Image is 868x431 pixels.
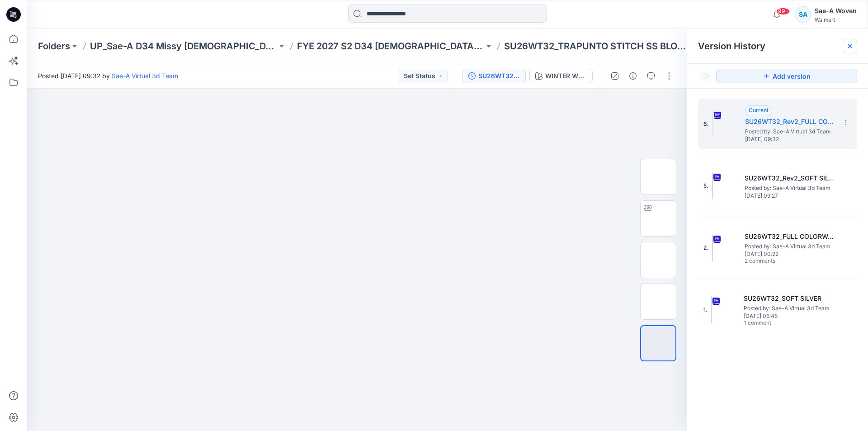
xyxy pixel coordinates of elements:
button: WINTER WHITE [529,69,593,83]
img: SU26WT32_Rev2_FULL COLORWAYS [712,110,713,137]
h5: SU26WT32_FULL COLORWAYS [745,231,835,242]
span: Posted by: Sae-A Virtual 3d Team [745,127,835,136]
span: Version History [698,41,765,52]
span: Posted by: Sae-A Virtual 3d Team [745,242,835,251]
span: [DATE] 09:27 [745,193,835,199]
span: 2 comments [745,258,808,265]
p: SU26WT32_TRAPUNTO STITCH SS BLOUSE [504,40,691,52]
span: 6. [703,120,709,128]
h5: SU26WT32_SOFT SILVER [744,293,834,304]
a: FYE 2027 S2 D34 [DEMOGRAPHIC_DATA] Woven Tops - Sae-A [297,40,484,52]
button: Add version [716,69,857,83]
span: Posted [DATE] 09:32 by [38,71,178,81]
div: SU26WT32_Rev2_FULL COLORWAYS [478,71,520,81]
button: Close [846,43,854,50]
a: Sae-A Virtual 3d Team [112,72,178,80]
span: [DATE] 00:22 [745,251,835,257]
div: Walmart [815,16,857,23]
span: 99+ [776,8,790,15]
h5: SU26WT32_Rev2_SOFT SILVER [745,173,835,184]
img: SU26WT32_SOFT SILVER [711,296,712,323]
button: SU26WT32_Rev2_FULL COLORWAYS [462,69,526,83]
div: Sae-A Woven [815,5,857,16]
span: [DATE] 06:45 [744,313,834,319]
span: Posted by: Sae-A Virtual 3d Team [744,304,834,313]
button: Details [626,69,640,83]
a: Folders [38,40,70,52]
span: 5. [703,182,708,190]
span: Current [749,107,769,114]
span: 1 comment [744,320,807,327]
h5: SU26WT32_Rev2_FULL COLORWAYS [745,116,835,127]
img: SU26WT32_FULL COLORWAYS [712,234,713,261]
span: 1. [703,306,708,314]
div: WINTER WHITE [545,71,587,81]
a: UP_Sae-A D34 Missy [DEMOGRAPHIC_DATA] Top Woven [90,40,277,52]
button: Show Hidden Versions [698,69,712,83]
span: Posted by: Sae-A Virtual 3d Team [745,184,835,193]
img: SU26WT32_Rev2_SOFT SILVER [712,172,713,199]
span: 2. [703,244,708,252]
div: SA [795,6,811,23]
span: [DATE] 09:32 [745,136,835,142]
